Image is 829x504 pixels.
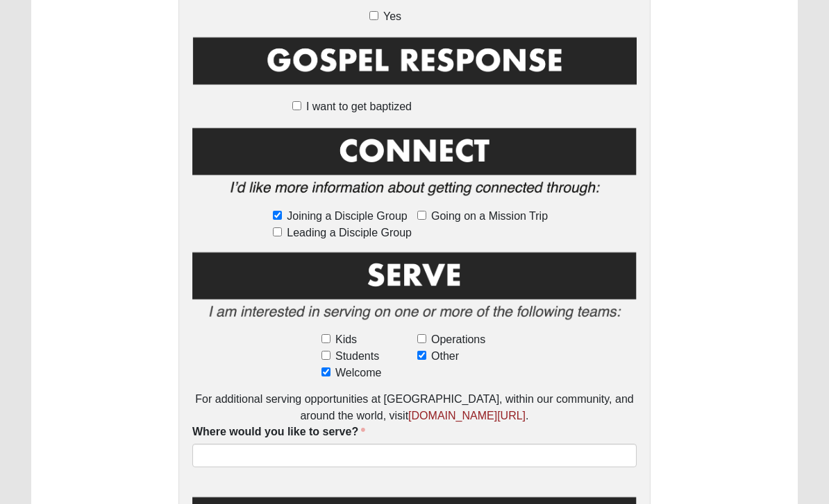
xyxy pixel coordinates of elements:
[431,331,485,348] span: Operations
[306,98,412,115] span: I want to get baptized
[321,351,330,360] input: Students
[192,391,637,424] div: For additional serving opportunities at [GEOGRAPHIC_DATA], within our community, and around the w...
[287,225,412,241] span: Leading a Disciple Group
[192,35,637,96] img: GospelResponseBLK.png
[417,334,426,343] input: Operations
[273,211,282,220] input: Joining a Disciple Group
[417,351,426,360] input: Other
[192,125,637,205] img: Connect.png
[383,8,401,25] span: Yes
[335,348,379,365] span: Students
[431,208,548,225] span: Going on a Mission Trip
[335,331,357,348] span: Kids
[335,365,381,381] span: Welcome
[431,348,459,365] span: Other
[408,410,526,422] a: [DOMAIN_NAME][URL]
[192,250,637,329] img: Serve2.png
[369,11,378,20] input: Yes
[192,424,365,440] label: Where would you like to serve?
[417,211,426,220] input: Going on a Mission Trip
[321,367,330,376] input: Welcome
[321,334,330,343] input: Kids
[273,227,282,236] input: Leading a Disciple Group
[292,101,301,110] input: I want to get baptized
[287,208,407,225] span: Joining a Disciple Group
